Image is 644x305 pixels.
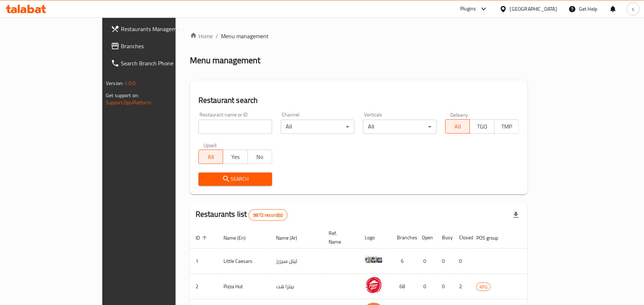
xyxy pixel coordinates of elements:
span: Yes [226,152,245,162]
span: TGO [473,121,491,132]
nav: breadcrumb [190,32,527,40]
td: 2 [453,274,471,299]
td: 0 [436,274,453,299]
span: Version: [106,79,123,88]
span: POS group [476,234,507,242]
td: Little Caesars [218,249,270,274]
td: بيتزا هت [270,274,323,299]
span: Menu management [221,32,269,40]
td: 0 [453,249,471,274]
div: Total records count [249,209,287,221]
h2: Menu management [190,55,260,66]
button: No [247,150,272,164]
h2: Restaurant search [198,95,519,106]
td: ليتل سيزرز [270,249,323,274]
img: Pizza Hut [365,276,383,294]
td: 0 [416,249,436,274]
td: Pizza Hut [218,274,270,299]
a: Branches [105,37,210,55]
span: All [202,152,220,162]
span: ID [196,234,209,242]
td: 68 [391,274,416,299]
th: Closed [453,227,471,249]
span: Branches [121,42,204,50]
span: Search [204,175,266,184]
img: Little Caesars [365,251,383,269]
th: Branches [391,227,416,249]
span: Restaurants Management [121,25,204,33]
td: 0 [436,249,453,274]
h2: Restaurants list [196,209,287,221]
a: Search Branch Phone [105,55,210,72]
th: Logo [359,227,391,249]
span: Name (En) [223,234,255,242]
span: No [251,152,269,162]
button: All [445,119,470,134]
button: Search [198,172,272,186]
span: TMP [497,121,516,132]
th: Busy [436,227,453,249]
li: / [216,32,218,40]
button: Yes [223,150,247,164]
label: Delivery [450,112,468,117]
div: Plugins [460,5,476,13]
button: All [198,150,223,164]
button: TMP [494,119,519,134]
input: Search for restaurant name or ID.. [198,120,272,134]
span: Get support on: [106,91,139,100]
div: All [281,120,354,134]
span: Ref. Name [329,229,350,246]
span: 9872 record(s) [249,212,287,219]
label: Upsell [203,142,217,147]
div: [GEOGRAPHIC_DATA] [510,5,557,13]
button: TGO [470,119,494,134]
th: Open [416,227,436,249]
span: All [448,121,467,132]
a: Support.OpsPlatform [106,98,151,107]
div: All [363,120,437,134]
div: Export file [507,206,525,224]
span: Search Branch Phone [121,59,204,67]
td: 6 [391,249,416,274]
span: KFG [477,283,490,291]
td: 0 [416,274,436,299]
span: Name (Ar) [276,234,306,242]
a: Restaurants Management [105,20,210,37]
span: 1.0.0 [124,79,136,88]
span: s [632,5,634,13]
